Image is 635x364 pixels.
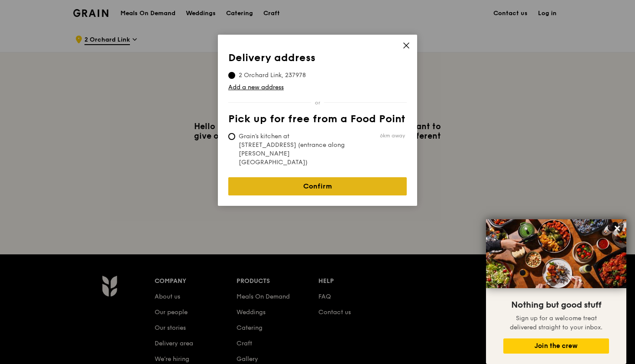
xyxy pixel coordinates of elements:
[228,71,316,80] span: 2 Orchard Link, 237978
[228,133,235,140] input: Grain's kitchen at [STREET_ADDRESS] (entrance along [PERSON_NAME][GEOGRAPHIC_DATA])6km away
[228,132,357,167] span: Grain's kitchen at [STREET_ADDRESS] (entrance along [PERSON_NAME][GEOGRAPHIC_DATA])
[380,132,405,139] span: 6km away
[510,315,603,331] span: Sign up for a welcome treat delivered straight to your inbox.
[610,221,624,235] button: Close
[228,177,407,195] a: Confirm
[486,219,626,288] img: DSC07876-Edit02-Large.jpeg
[228,83,407,92] a: Add a new address
[503,338,609,354] button: Join the crew
[228,113,407,129] th: Pick up for free from a Food Point
[228,52,407,68] th: Delivery address
[511,300,601,310] span: Nothing but good stuff
[228,72,235,79] input: 2 Orchard Link, 237978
